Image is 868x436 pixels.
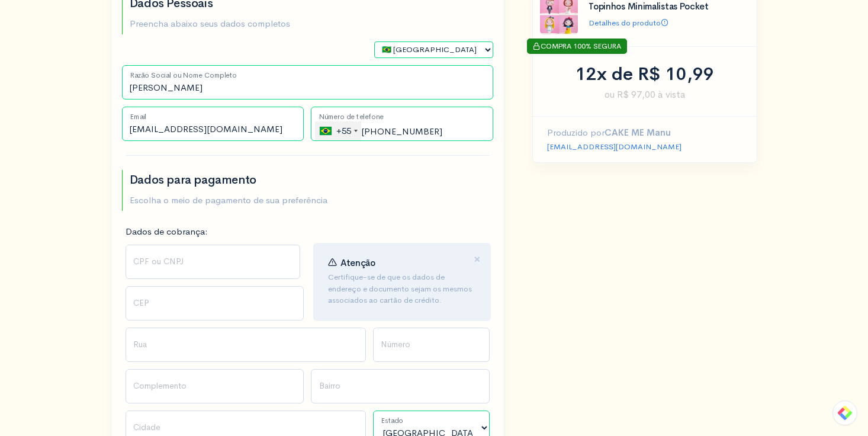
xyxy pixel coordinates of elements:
[126,328,366,362] input: Rua
[122,107,304,141] input: Email
[474,253,481,267] button: Close
[315,121,361,140] div: Brazil (Brasil): +55
[126,225,208,239] label: Dados de cobrança:
[126,245,301,279] input: CPF ou CNPJ
[605,127,671,138] strong: CAKE ME Manu
[547,126,742,140] p: Produzido por
[122,65,493,100] input: Nome Completo
[547,61,742,88] div: 12x de R$ 10,99
[130,17,290,31] p: Preencha abaixo seus dados completos
[527,39,627,54] div: COMPRA 100% SEGURA
[589,18,668,28] a: Detalhes do produto
[474,251,481,268] span: ×
[130,194,327,207] p: Escolha o meio de pagamento de sua preferência
[130,174,327,187] h2: Dados para pagamento
[328,258,476,268] h4: Atenção
[320,121,361,140] div: +55
[547,88,742,102] span: ou R$ 97,00 à vista
[126,286,304,320] input: CEP
[311,369,490,403] input: Bairro
[126,369,304,403] input: Complemento
[373,328,490,362] input: Número
[589,2,746,12] h4: Topinhos Minimalistas Pocket
[547,142,681,152] a: [EMAIL_ADDRESS][DOMAIN_NAME]
[328,271,476,306] p: Certifique-se de que os dados de endereço e documento sejam os mesmos associados ao cartão de cré...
